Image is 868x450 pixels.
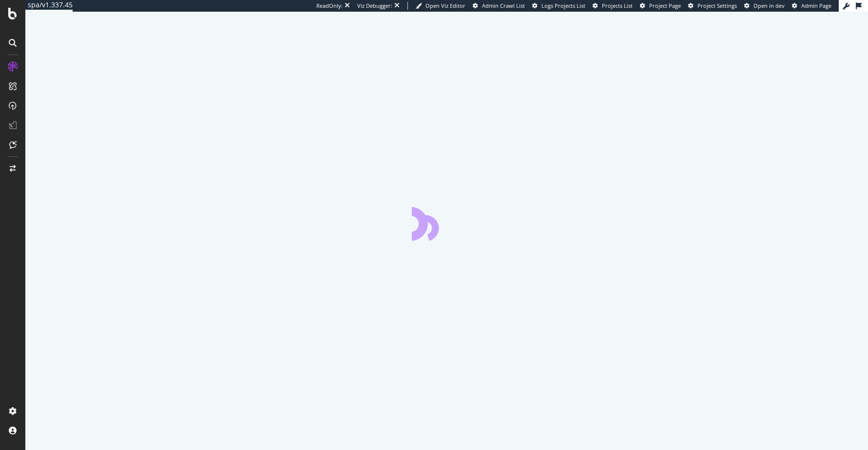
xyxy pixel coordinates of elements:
[532,2,585,10] a: Logs Projects List
[688,2,737,10] a: Project Settings
[412,206,482,241] div: animation
[357,2,392,10] div: Viz Debugger:
[697,2,737,9] span: Project Settings
[482,2,525,9] span: Admin Crawl List
[792,2,831,10] a: Admin Page
[316,2,343,10] div: ReadOnly:
[753,2,785,9] span: Open in dev
[593,2,633,10] a: Projects List
[473,2,525,10] a: Admin Crawl List
[640,2,681,10] a: Project Page
[744,2,785,10] a: Open in dev
[425,2,465,9] span: Open Viz Editor
[801,2,831,9] span: Admin Page
[602,2,633,9] span: Projects List
[649,2,681,9] span: Project Page
[541,2,585,9] span: Logs Projects List
[416,2,465,10] a: Open Viz Editor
